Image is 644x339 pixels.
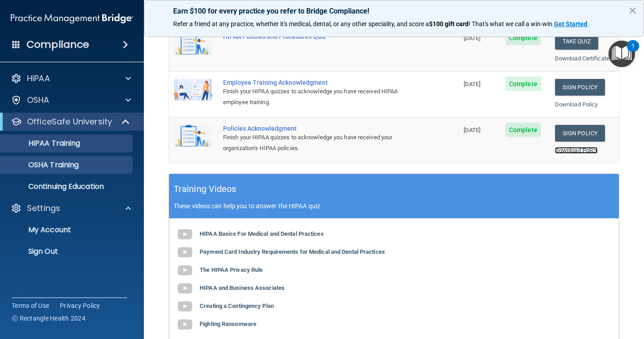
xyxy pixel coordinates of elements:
button: Open Resource Center, 1 new notification [608,41,635,67]
strong: Get Started [554,20,587,27]
a: Download Certificate [555,55,609,62]
span: [DATE] [464,127,481,133]
a: Download Policy [555,101,598,108]
p: Earn $100 for every practice you refer to Bridge Compliance! [173,7,615,15]
button: Take Quiz [555,33,598,50]
p: Settings [27,203,60,214]
a: Sign Policy [555,79,605,96]
img: gray_youtube_icon.38fcd6cc.png [176,225,194,243]
div: Policies Acknowledgment [223,125,413,132]
strong: $100 gift card [429,20,469,27]
img: gray_youtube_icon.38fcd6cc.png [176,279,194,298]
p: OSHA [27,95,49,105]
b: The HIPAA Privacy Rule [200,266,263,273]
b: HIPAA Basics For Medical and Dental Practices [200,230,324,237]
a: Terms of Use [12,301,49,310]
div: Employee Training Acknowledgment [223,79,413,86]
button: Close [628,3,637,18]
a: Sign Policy [555,125,605,142]
a: HIPAA [11,73,131,84]
div: 1 [631,46,635,58]
b: Creating a Contingency Plan [200,302,274,309]
a: Download Policy [555,147,598,154]
p: OSHA Training [6,160,79,169]
a: OfficeSafe University [11,116,130,127]
p: HIPAA Training [6,139,80,148]
p: My Account [6,225,129,234]
img: gray_youtube_icon.38fcd6cc.png [176,298,194,316]
span: ! That's what we call a win-win. [469,20,554,27]
span: Refer a friend at any practice, whether it's medical, dental, or any other speciality, and score a [173,20,429,27]
a: Get Started [554,20,589,27]
p: HIPAA [27,73,50,84]
b: HIPAA and Business Associates [200,284,285,291]
b: Payment Card Industry Requirements for Medical and Dental Practices [200,248,385,255]
p: These videos can help you to answer the HIPAA quiz [174,202,614,210]
img: gray_youtube_icon.38fcd6cc.png [176,316,194,334]
img: PMB logo [11,9,133,27]
span: Complete [505,31,541,45]
span: [DATE] [464,35,481,41]
p: OfficeSafe University [27,116,112,127]
span: Complete [505,77,541,91]
img: gray_youtube_icon.38fcd6cc.png [176,243,194,261]
img: gray_youtube_icon.38fcd6cc.png [176,261,194,279]
a: Privacy Policy [60,301,100,310]
b: Fighting Ransomware [200,321,256,327]
a: Settings [11,203,131,214]
h5: Training Videos [174,181,237,197]
h4: Compliance [27,38,89,51]
p: Sign Out [6,247,129,256]
a: OSHA [11,95,131,105]
span: Ⓒ Rectangle Health 2024 [12,314,85,323]
span: Complete [505,123,541,137]
p: Continuing Education [6,182,129,191]
div: Finish your HIPAA quizzes to acknowledge you have received your organization’s HIPAA policies. [223,132,413,154]
span: [DATE] [464,81,481,87]
div: Finish your HIPAA quizzes to acknowledge you have received HIPAA employee training. [223,86,413,108]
